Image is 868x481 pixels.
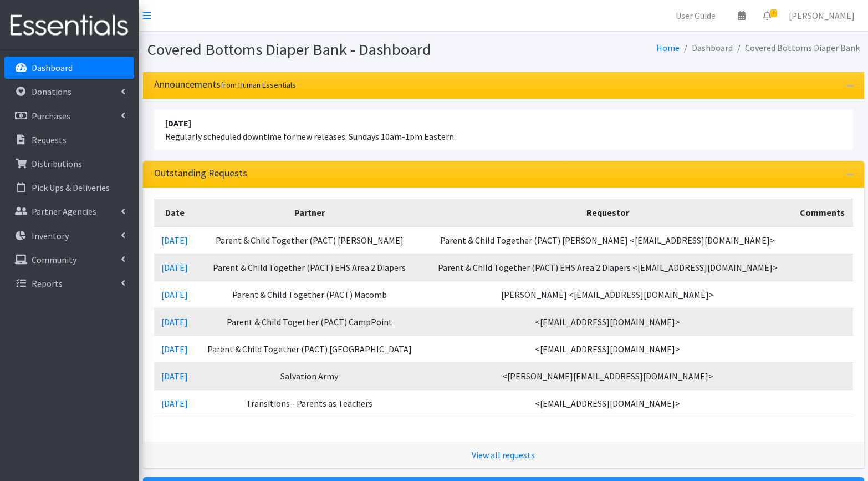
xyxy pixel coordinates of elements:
td: Parent & Child Together (PACT) [PERSON_NAME] <[EMAIL_ADDRESS][DOMAIN_NAME]> [423,226,792,254]
p: Distributions [32,158,82,169]
a: User Guide [667,4,724,27]
a: Reports [4,272,134,295]
td: Salvation Army [196,362,423,389]
p: Pick Ups & Deliveries [32,182,110,193]
td: [PERSON_NAME] <[EMAIL_ADDRESS][DOMAIN_NAME]> [423,281,792,308]
td: Parent & Child Together (PACT) Macomb [196,281,423,308]
a: [PERSON_NAME] [780,4,864,27]
small: from Human Essentials [221,80,296,90]
a: [DATE] [161,289,188,300]
li: Regularly scheduled downtime for new releases: Sundays 10am-1pm Eastern. [154,110,853,150]
h3: Outstanding Requests [154,168,247,179]
td: <[PERSON_NAME][EMAIL_ADDRESS][DOMAIN_NAME]> [423,362,792,389]
span: 7 [770,9,777,17]
td: Parent & Child Together (PACT) [GEOGRAPHIC_DATA] [196,335,423,362]
td: Parent & Child Together (PACT) CampPoint [196,308,423,335]
a: Home [656,42,680,53]
li: Covered Bottoms Diaper Bank [733,40,860,56]
td: Transitions - Parents as Teachers [196,389,423,417]
a: Partner Agencies [4,200,134,222]
a: [DATE] [161,371,188,382]
p: Reports [32,278,63,289]
td: <[EMAIL_ADDRESS][DOMAIN_NAME]> [423,335,792,362]
td: Parent & Child Together (PACT) EHS Area 2 Diapers [196,254,423,281]
p: Purchases [32,110,70,121]
th: Date [154,199,196,226]
li: Dashboard [680,40,733,56]
a: Dashboard [4,57,134,79]
a: Requests [4,129,134,151]
a: Pick Ups & Deliveries [4,176,134,199]
a: 7 [754,4,780,27]
th: Partner [196,199,423,226]
a: View all requests [472,449,535,460]
p: Community [32,254,76,265]
a: [DATE] [161,343,188,355]
img: HumanEssentials [4,7,134,44]
p: Partner Agencies [32,206,96,217]
td: <[EMAIL_ADDRESS][DOMAIN_NAME]> [423,308,792,335]
td: Parent & Child Together (PACT) EHS Area 2 Diapers <[EMAIL_ADDRESS][DOMAIN_NAME]> [423,254,792,281]
td: <[EMAIL_ADDRESS][DOMAIN_NAME]> [423,389,792,417]
a: Donations [4,80,134,103]
a: [DATE] [161,235,188,246]
a: [DATE] [161,262,188,273]
a: Community [4,249,134,271]
th: Requestor [423,199,792,226]
h3: Announcements [154,79,296,90]
a: Inventory [4,225,134,247]
p: Requests [32,134,67,145]
p: Donations [32,86,72,97]
a: [DATE] [161,398,188,409]
th: Comments [792,199,853,226]
a: Distributions [4,153,134,175]
p: Dashboard [32,62,73,73]
a: [DATE] [161,316,188,327]
strong: [DATE] [165,118,191,129]
p: Inventory [32,230,69,241]
h1: Covered Bottoms Diaper Bank - Dashboard [147,40,499,59]
a: Purchases [4,105,134,127]
td: Parent & Child Together (PACT) [PERSON_NAME] [196,226,423,254]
